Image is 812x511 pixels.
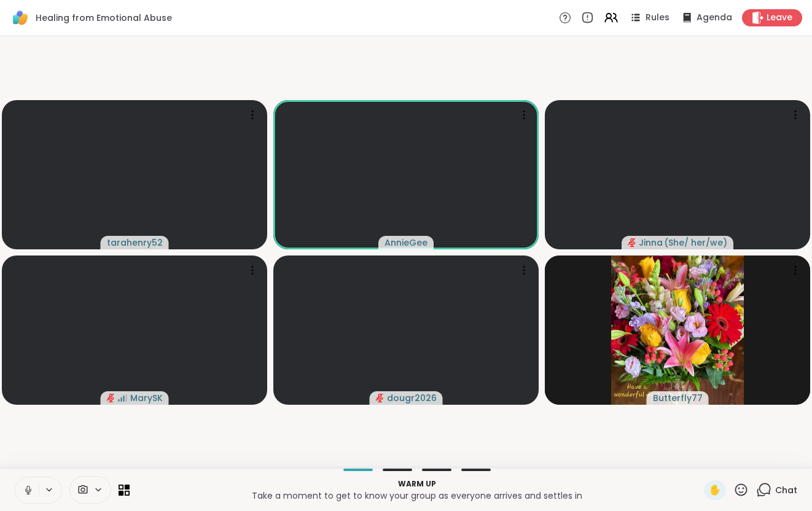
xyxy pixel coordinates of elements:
span: audio-muted [107,394,115,402]
span: ✋ [709,483,721,497]
span: tarahenry52 [107,236,163,249]
span: Butterfly77 [653,392,703,404]
img: ShareWell Logomark [10,7,31,28]
span: dougr2026 [387,392,437,404]
img: Butterfly77 [611,255,744,405]
span: Jinna [639,236,663,249]
span: Rules [646,12,670,24]
span: AnnieGee [385,236,427,249]
span: Chat [775,484,797,496]
span: Agenda [697,12,732,24]
span: ( She/ her/we ) [664,236,727,249]
span: MarySK [130,392,163,404]
span: audio-muted [628,238,636,247]
span: audio-muted [376,394,385,402]
span: Healing from Emotional Abuse [36,12,172,24]
span: Leave [767,12,792,24]
p: Take a moment to get to know your group as everyone arrives and settles in [137,490,697,502]
p: Warm up [137,478,697,490]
